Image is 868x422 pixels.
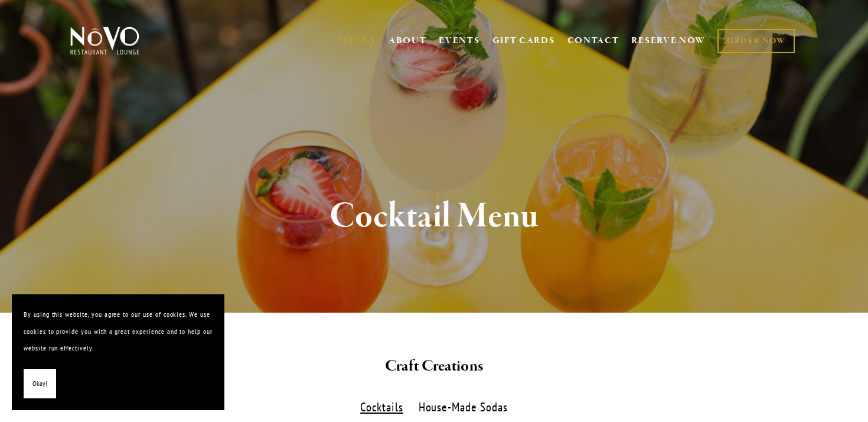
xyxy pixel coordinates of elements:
[717,29,795,53] a: ORDER NOW
[24,306,213,357] p: By using this website, you agree to our use of cookies. We use cookies to provide you with a grea...
[439,35,479,47] a: EVENTS
[90,354,778,379] h2: Craft Creations
[12,294,224,410] section: Cookie banner
[90,197,778,236] h1: Cocktail Menu
[631,30,706,52] a: RESERVE NOW
[24,369,56,399] button: Okay!
[339,35,376,47] a: MENUS
[354,399,409,416] label: Cocktails
[567,30,619,52] a: CONTACT
[68,26,142,56] img: Novo Restaurant &amp; Lounge
[32,375,47,392] span: Okay!
[412,399,514,416] label: House-Made Sodas
[389,35,427,47] a: ABOUT
[492,30,555,52] a: GIFT CARDS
